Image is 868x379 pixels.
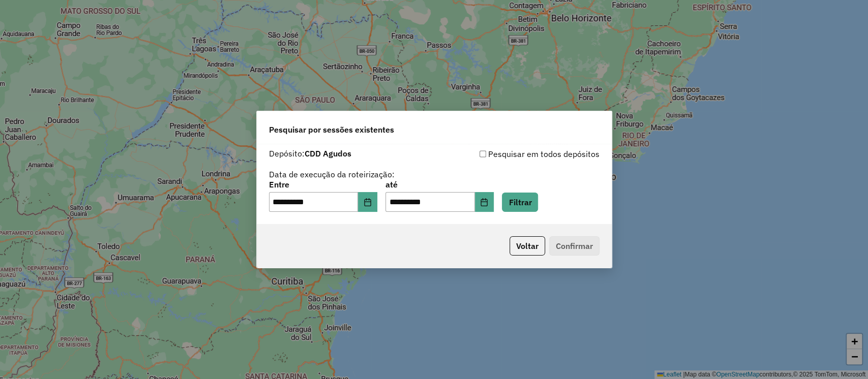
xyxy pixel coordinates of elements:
button: Filtrar [502,193,538,212]
div: Pesquisar em todos depósitos [434,148,600,160]
label: Data de execução da roteirização: [269,168,395,180]
button: Choose Date [475,192,494,212]
button: Voltar [510,236,545,256]
label: Depósito: [269,147,351,160]
label: até [385,178,494,191]
button: Choose Date [358,192,377,212]
span: Pesquisar por sessões existentes [269,123,394,136]
strong: CDD Agudos [305,148,351,159]
label: Entre [269,178,377,191]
